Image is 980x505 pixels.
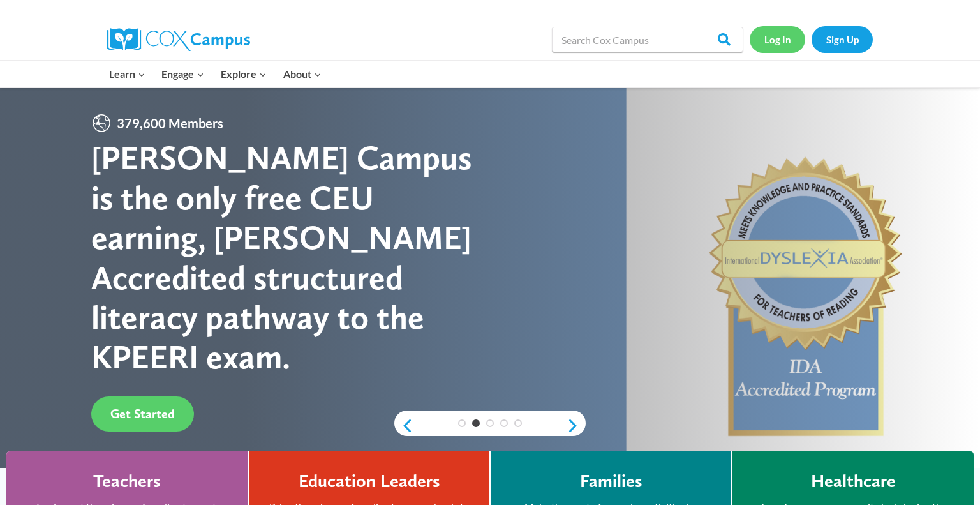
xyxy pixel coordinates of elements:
a: Get Started [91,396,194,432]
button: Child menu of About [275,61,330,87]
a: 3 [486,419,494,427]
span: 379,600 Members [112,113,228,133]
input: Search Cox Campus [552,27,743,52]
a: 2 [472,419,480,427]
h4: Families [580,471,642,492]
nav: Primary Navigation [101,61,329,87]
a: Sign Up [812,26,873,52]
h4: Healthcare [811,471,896,492]
a: 4 [500,419,508,427]
div: [PERSON_NAME] Campus is the only free CEU earning, [PERSON_NAME] Accredited structured literacy p... [91,138,490,377]
a: 1 [458,419,466,427]
button: Child menu of Explore [212,61,275,87]
button: Child menu of Learn [101,61,154,87]
img: Cox Campus [107,28,250,51]
h4: Teachers [93,471,161,492]
button: Child menu of Engage [154,61,213,87]
div: content slider buttons [394,413,586,439]
a: previous [394,418,413,433]
h4: Education Leaders [299,471,440,492]
nav: Secondary Navigation [750,26,873,52]
span: Get Started [110,406,175,421]
a: 5 [514,419,522,427]
a: Log In [750,26,805,52]
a: next [567,418,586,433]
